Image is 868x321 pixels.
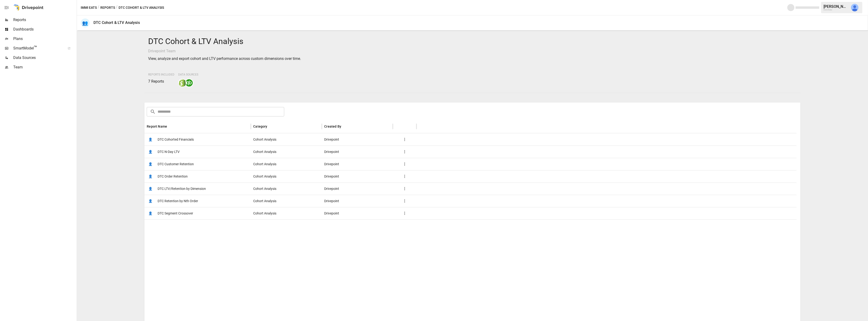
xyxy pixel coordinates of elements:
[322,183,393,195] div: Drivepoint
[158,207,193,219] span: DTC Segment Crossover
[851,4,859,11] img: Kevin Chanthasiriphan
[168,123,174,130] button: Sort
[147,173,154,180] span: 👤
[147,210,154,217] span: 👤
[81,5,97,11] button: Immi Eats
[147,160,154,168] span: 👤
[100,5,115,11] button: Reports
[158,146,180,158] span: DTC N-Day LTV
[147,197,154,205] span: 👤
[148,36,797,46] h4: DTC Cohort & LTV Analysis
[824,9,848,11] div: Immi Eats
[13,36,76,42] span: Plans
[824,4,848,9] div: [PERSON_NAME]
[185,79,193,87] img: quickbooks
[147,185,154,192] span: 👤
[848,1,861,14] button: Kevin Chanthasiriphan
[251,170,322,183] div: Cohort Analysis
[158,134,194,146] span: DTC Cohorted Financials
[268,123,275,130] button: Sort
[13,45,62,51] span: SmartModel
[251,183,322,195] div: Cohort Analysis
[251,133,322,146] div: Cohort Analysis
[158,195,198,207] span: DTC Retention by Nth Order
[148,79,174,84] p: 7 Reports
[324,125,341,128] div: Created By
[322,195,393,207] div: Drivepoint
[322,158,393,170] div: Drivepoint
[13,55,76,61] span: Data Sources
[93,20,140,25] div: DTC Cohort & LTV Analysis
[251,207,322,219] div: Cohort Analysis
[13,17,76,23] span: Reports
[179,79,186,87] img: shopify
[158,170,188,183] span: DTC Order Retention
[322,133,393,146] div: Drivepoint
[322,146,393,158] div: Drivepoint
[13,27,76,32] span: Dashboards
[147,136,154,143] span: 👤
[148,73,174,76] span: Reports Included
[34,45,37,51] span: ™
[158,183,206,195] span: DTC LTV/Retention by Dimension
[13,64,76,70] span: Team
[322,170,393,183] div: Drivepoint
[251,158,322,170] div: Cohort Analysis
[251,146,322,158] div: Cohort Analysis
[148,56,797,62] p: View, analyze and export cohort and LTV performance across custom dimensions over time.
[251,195,322,207] div: Cohort Analysis
[342,123,348,130] button: Sort
[81,18,90,27] div: 👥
[147,125,167,128] div: Report Name
[178,73,198,76] span: Data Sources
[158,158,194,170] span: DTC Customer Retention
[98,5,99,11] div: /
[116,5,118,11] div: /
[147,148,154,155] span: 👤
[148,48,797,54] p: Drivepoint Team
[253,125,267,128] div: Category
[322,207,393,219] div: Drivepoint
